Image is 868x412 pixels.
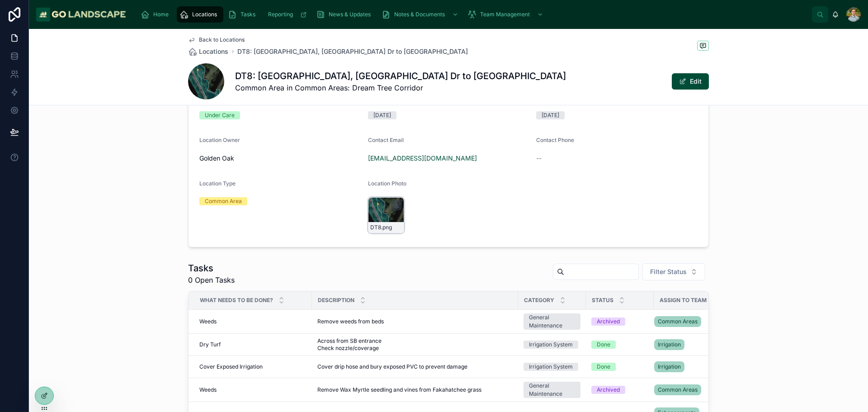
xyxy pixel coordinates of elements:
[317,363,467,370] span: Cover drip hose and bury exposed PVC to prevent damage
[658,318,698,325] span: Common Areas
[237,47,468,56] a: DT8: [GEOGRAPHIC_DATA], [GEOGRAPHIC_DATA] Dr to [GEOGRAPHIC_DATA]
[199,386,217,393] span: Weeds
[199,137,240,143] span: Location Owner
[199,341,307,348] a: Dry Turf
[654,383,721,397] a: Common Areas
[591,341,648,349] a: Done
[672,73,709,90] button: Edit
[317,318,513,325] a: Remove weeds from beds
[465,6,548,23] a: Team Management
[654,384,701,395] a: Common Areas
[199,341,221,348] span: Dry Turf
[597,386,620,394] div: Archived
[199,318,307,325] a: Weeds
[268,11,293,18] span: Reporting
[592,297,613,304] span: Status
[188,262,235,275] h1: Tasks
[660,297,707,304] span: Assign to Team
[199,36,245,43] span: Back to Locations
[205,197,242,205] div: Common Area
[153,11,169,18] span: Home
[368,137,404,143] span: Contact Email
[529,382,575,398] div: General Maintenance
[235,82,566,93] span: Common Area in Common Areas: Dream Tree Corridor
[373,111,391,119] div: [DATE]
[133,5,812,24] div: scrollable content
[199,47,228,56] span: Locations
[329,11,371,18] span: News & Updates
[264,6,311,23] a: Reporting
[658,386,698,393] span: Common Areas
[654,337,721,352] a: Irrigation
[318,297,354,304] span: Description
[379,6,463,23] a: Notes & Documents
[199,180,236,187] span: Location Type
[658,363,681,370] span: Irrigation
[524,363,580,371] a: Irrigation System
[524,382,580,398] a: General Maintenance
[199,386,307,393] a: Weeds
[188,275,235,285] span: 0 Open Tasks
[524,341,580,349] a: Irrigation System
[205,111,235,119] div: Under Care
[188,36,245,43] a: Back to Locations
[654,314,721,329] a: Common Areas
[529,341,573,349] div: Irrigation System
[597,363,610,371] div: Done
[317,337,513,352] a: Across from SB entrance Check nozzle/coverage
[597,341,610,349] div: Done
[529,363,573,371] div: Irrigation System
[36,7,126,22] img: App logo
[654,361,684,372] a: Irrigation
[313,6,377,23] a: News & Updates
[658,341,681,348] span: Irrigation
[177,6,223,23] a: Locations
[524,313,580,330] a: General Maintenance
[654,339,684,350] a: Irrigation
[591,363,648,371] a: Done
[199,318,217,325] span: Weeds
[138,6,175,23] a: Home
[192,11,217,18] span: Locations
[536,154,542,163] span: --
[591,386,648,394] a: Archived
[199,154,361,163] span: Golden Oak
[524,297,554,304] span: Category
[480,11,530,18] span: Team Management
[654,316,701,327] a: Common Areas
[642,263,705,280] button: Select Button
[654,360,721,374] a: Irrigation
[235,70,566,82] h1: DT8: [GEOGRAPHIC_DATA], [GEOGRAPHIC_DATA] Dr to [GEOGRAPHIC_DATA]
[542,111,559,119] div: [DATE]
[370,224,381,231] span: DT8
[241,11,255,18] span: Tasks
[225,6,262,23] a: Tasks
[650,267,687,276] span: Filter Status
[199,363,263,370] span: Cover Exposed Irrigation
[591,317,648,326] a: Archived
[317,318,384,325] span: Remove weeds from beds
[317,363,513,370] a: Cover drip hose and bury exposed PVC to prevent damage
[536,137,574,143] span: Contact Phone
[188,47,228,56] a: Locations
[381,224,392,231] span: .png
[199,363,307,370] a: Cover Exposed Irrigation
[317,386,481,393] span: Remove Wax Myrtle seedling and vines from Fakahatchee grass
[394,11,445,18] span: Notes & Documents
[368,154,477,163] a: [EMAIL_ADDRESS][DOMAIN_NAME]
[597,317,620,326] div: Archived
[317,337,444,352] span: Across from SB entrance Check nozzle/coverage
[317,386,513,393] a: Remove Wax Myrtle seedling and vines from Fakahatchee grass
[529,313,575,330] div: General Maintenance
[368,180,406,187] span: Location Photo
[200,297,273,304] span: What needs to be done?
